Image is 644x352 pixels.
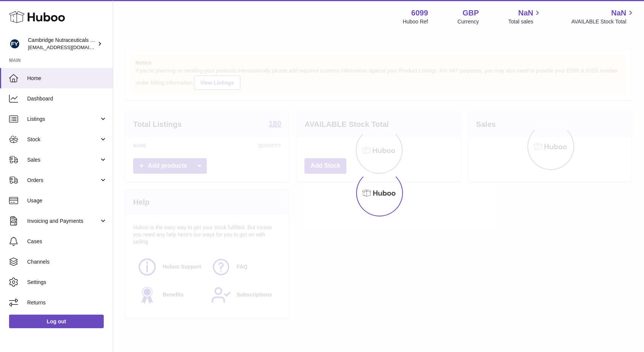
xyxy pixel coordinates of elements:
[27,238,107,245] span: Cases
[27,177,99,184] span: Orders
[611,8,626,18] span: NaN
[458,18,479,25] div: Currency
[571,18,635,25] span: AVAILABLE Stock Total
[411,8,428,18] strong: 6099
[27,299,107,306] span: Returns
[27,218,99,225] span: Invoicing and Payments
[27,156,99,164] span: Sales
[518,8,533,18] span: NaN
[27,197,107,204] span: Usage
[508,8,542,25] a: NaN Total sales
[9,315,104,328] a: Log out
[27,279,107,286] span: Settings
[27,116,99,123] span: Listings
[508,18,542,25] span: Total sales
[9,38,20,49] img: huboo@camnutra.com
[27,75,107,82] span: Home
[463,8,479,18] strong: GBP
[403,18,428,25] div: Huboo Ref
[27,136,99,143] span: Stock
[27,258,107,266] span: Channels
[28,44,111,50] span: [EMAIL_ADDRESS][DOMAIN_NAME]
[571,8,635,25] a: NaN AVAILABLE Stock Total
[27,95,107,102] span: Dashboard
[28,37,96,51] div: Cambridge Nutraceuticals Ltd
